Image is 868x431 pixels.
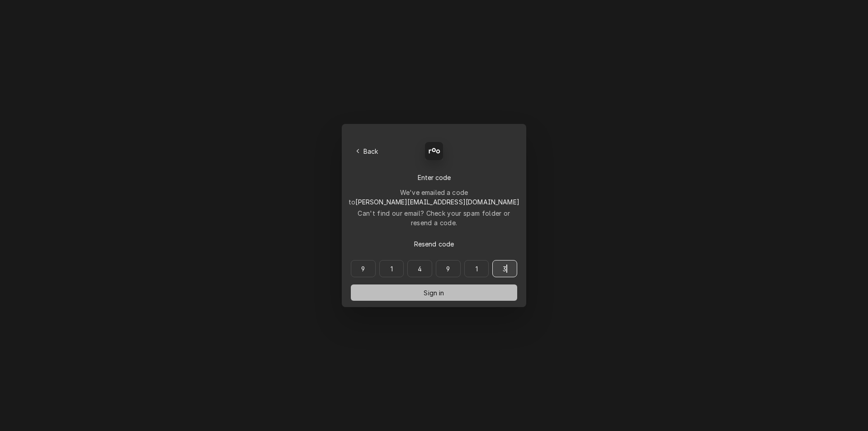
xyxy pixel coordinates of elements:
button: Back [351,145,384,157]
span: to [349,198,519,206]
span: Sign in [422,288,446,298]
span: Resend code [412,239,456,249]
div: Can't find our email? Check your spam folder or resend a code. [351,208,517,227]
span: [PERSON_NAME][EMAIL_ADDRESS][DOMAIN_NAME] [355,198,519,206]
button: Resend code [351,236,517,252]
div: Enter code [351,173,517,182]
span: Back [362,147,380,156]
div: We've emailed a code [349,188,519,207]
button: Sign in [351,284,517,301]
